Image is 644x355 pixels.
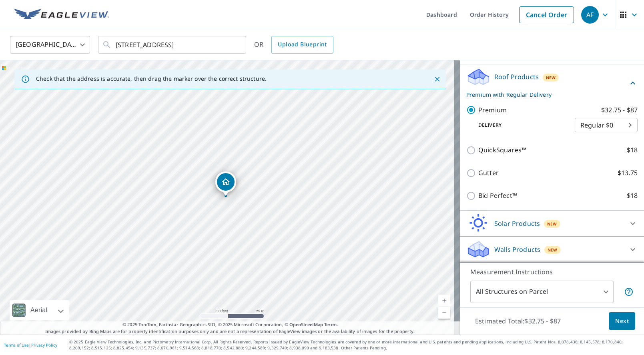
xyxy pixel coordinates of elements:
[547,221,557,227] span: New
[28,300,50,320] div: Aerial
[470,281,614,303] div: All Structures on Parcel
[289,321,323,327] a: OpenStreetMap
[466,68,638,99] div: Roof ProductsNewPremium with Regular Delivery
[278,40,327,50] span: Upload Blueprint
[546,74,556,81] span: New
[36,75,267,82] p: Check that the address is accurate, then drag the marker over the correct structure.
[478,105,507,115] p: Premium
[615,316,629,326] span: Next
[624,287,634,297] span: Your report will include each building or structure inside the parcel boundary. In some cases, du...
[470,267,634,277] p: Measurement Instructions
[478,145,526,155] p: QuickSquares™
[438,307,450,319] a: Current Level 19, Zoom Out
[215,172,236,196] div: Dropped pin, building 1, Residential property, 5500 Salma St Plainfield, IL 60586
[324,321,337,327] a: Terms
[478,168,499,178] p: Gutter
[581,6,599,24] div: AF
[618,168,638,178] p: $13.75
[69,339,640,351] p: © 2025 Eagle View Technologies, Inc. and Pictometry International Corp. All Rights Reserved. Repo...
[519,6,574,23] a: Cancel Order
[116,34,230,56] input: Search by address or latitude-longitude
[31,342,57,348] a: Privacy Policy
[469,312,567,330] p: Estimated Total: $32.75 - $87
[627,145,638,155] p: $18
[432,74,442,84] button: Close
[627,191,638,201] p: $18
[254,36,333,54] div: OR
[478,191,517,201] p: Bid Perfect™
[466,214,638,233] div: Solar ProductsNew
[271,36,333,54] a: Upload Blueprint
[494,219,540,228] p: Solar Products
[10,34,90,56] div: [GEOGRAPHIC_DATA]
[4,342,29,348] a: Terms of Use
[438,295,450,307] a: Current Level 19, Zoom In
[609,312,635,330] button: Next
[494,245,540,254] p: Walls Products
[466,240,638,259] div: Walls ProductsNew
[466,90,628,99] p: Premium with Regular Delivery
[14,9,109,21] img: EV Logo
[122,321,337,328] span: © 2025 TomTom, Earthstar Geographics SIO, © 2025 Microsoft Corporation, ©
[10,300,69,320] div: Aerial
[548,247,558,253] span: New
[466,122,575,129] p: Delivery
[601,105,638,115] p: $32.75 - $87
[494,72,539,82] p: Roof Products
[575,114,638,136] div: Regular $0
[4,343,57,347] p: |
